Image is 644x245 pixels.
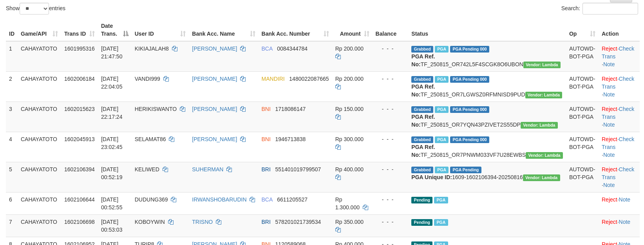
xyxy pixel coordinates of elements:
[6,102,18,132] td: 3
[64,136,95,142] span: 1602045913
[435,46,449,53] span: Marked by byjanggotawd2
[435,106,449,113] span: Marked by byjanggotawd2
[101,106,123,120] span: [DATE] 22:17:24
[277,196,308,203] span: Copy 6611205527 to clipboard
[6,3,65,15] label: Show entries
[192,45,237,52] a: [PERSON_NAME]
[101,196,123,211] span: [DATE] 00:52:55
[135,166,159,172] span: KELIWED
[566,132,599,162] td: AUTOWD-BOT-PGA
[521,122,558,129] span: Vendor URL: https://order7.1velocity.biz
[435,136,449,143] span: Marked by byjanggotawd2
[64,166,95,172] span: 1602106394
[192,219,213,225] a: TRISNO
[262,136,271,142] span: BNI
[275,166,321,172] span: Copy 551401019799507 to clipboard
[376,218,405,226] div: - - -
[599,162,640,192] td: · ·
[450,46,489,53] span: PGA Pending
[408,102,566,132] td: TF_250815_OR7YQN43PZIVET2S55DP
[602,136,617,142] a: Reject
[602,219,617,225] a: Reject
[335,106,364,112] span: Rp 150.000
[262,106,271,112] span: BNI
[566,19,599,41] th: Op: activate to sort column ascending
[376,105,405,113] div: - - -
[101,166,123,180] span: [DATE] 00:52:19
[523,62,561,68] span: Vendor URL: https://order7.1velocity.biz
[64,196,95,203] span: 1602106644
[561,3,638,15] label: Search:
[6,41,18,72] td: 1
[262,45,273,52] span: BCA
[599,102,640,132] td: · ·
[135,76,160,82] span: VANDI999
[599,192,640,214] td: ·
[411,136,433,143] span: Grabbed
[6,19,18,41] th: ID
[376,196,405,203] div: - - -
[526,152,563,159] span: Vendor URL: https://order7.1velocity.biz
[262,196,273,203] span: BCA
[599,214,640,237] td: ·
[376,135,405,143] div: - - -
[18,162,61,192] td: CAHAYATOTO
[101,136,123,150] span: [DATE] 23:02:45
[6,132,18,162] td: 4
[18,41,61,72] td: CAHAYATOTO
[619,219,631,225] a: Note
[602,196,617,203] a: Reject
[335,136,364,142] span: Rp 300.000
[64,219,95,225] span: 1602106698
[135,219,165,225] span: KOBOYWIN
[602,106,634,120] a: Check Trans
[411,83,435,98] b: PGA Ref. No:
[411,46,433,53] span: Grabbed
[332,19,373,41] th: Amount: activate to sort column ascending
[411,167,433,173] span: Grabbed
[408,71,566,102] td: TF_250815_OR7LGWSZ0RFMNISD9PUD
[602,45,617,52] a: Reject
[450,106,489,113] span: PGA Pending
[101,219,123,233] span: [DATE] 00:53:03
[602,76,617,82] a: Reject
[599,71,640,102] td: · ·
[411,53,435,67] b: PGA Ref. No:
[376,45,405,53] div: - - -
[450,76,489,83] span: PGA Pending
[18,192,61,214] td: CAHAYATOTO
[135,136,166,142] span: SELAMAT86
[435,167,449,173] span: Marked by byjanggotawd2
[411,76,433,83] span: Grabbed
[373,19,409,41] th: Balance
[6,162,18,192] td: 5
[64,76,95,82] span: 1602006184
[335,166,364,172] span: Rp 400.000
[18,19,61,41] th: Game/API: activate to sort column ascending
[262,76,285,82] span: MANDIRI
[64,106,95,112] span: 1602015623
[602,45,634,60] a: Check Trans
[275,136,306,142] span: Copy 1946713838 to clipboard
[289,76,329,82] span: Copy 1480022087665 to clipboard
[101,45,123,60] span: [DATE] 21:47:50
[599,132,640,162] td: · ·
[566,162,599,192] td: AUTOWD-BOT-PGA
[262,166,271,172] span: BRI
[262,219,271,225] span: BRI
[101,76,123,90] span: [DATE] 22:04:05
[6,192,18,214] td: 6
[61,19,98,41] th: Trans ID: activate to sort column ascending
[277,45,308,52] span: Copy 0084344784 to clipboard
[18,214,61,237] td: CAHAYATOTO
[602,166,617,172] a: Reject
[18,132,61,162] td: CAHAYATOTO
[411,144,435,158] b: PGA Ref. No:
[602,106,617,112] a: Reject
[335,196,360,211] span: Rp 1.300.000
[602,136,634,150] a: Check Trans
[408,132,566,162] td: TF_250815_OR7PNWM033VF7U28EWBS
[275,106,306,112] span: Copy 1718086147 to clipboard
[602,166,634,180] a: Check Trans
[192,76,237,82] a: [PERSON_NAME]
